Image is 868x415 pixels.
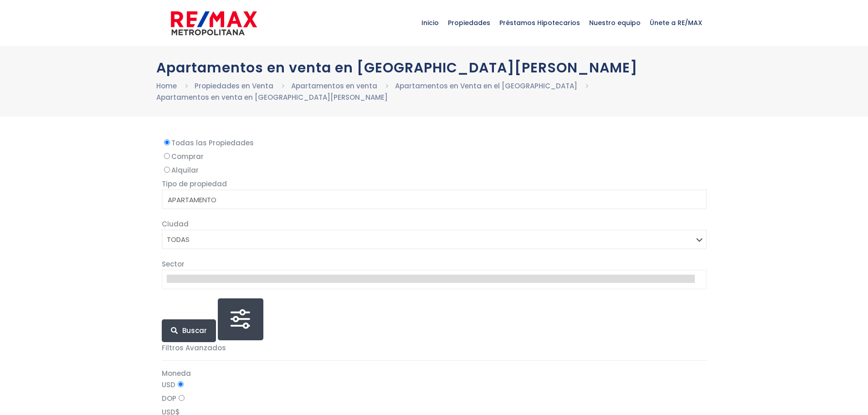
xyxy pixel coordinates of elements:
span: Tipo de propiedad [162,179,227,189]
option: APARTAMENTO [167,195,695,205]
span: Únete a RE/MAX [645,9,707,36]
span: Moneda [162,369,191,378]
input: Alquilar [164,167,170,173]
h1: Apartamentos en venta en [GEOGRAPHIC_DATA][PERSON_NAME] [156,60,712,76]
label: DOP [162,393,707,404]
a: Propiedades en Venta [195,81,273,91]
button: Buscar [162,319,216,342]
label: USD [162,379,707,390]
img: remax-metropolitana-logo [171,10,257,37]
input: Todas las Propiedades [164,139,170,145]
label: Todas las Propiedades [162,137,707,149]
span: Préstamos Hipotecarios [495,9,585,36]
a: Home [156,81,177,91]
label: Comprar [162,151,707,162]
a: Apartamentos en venta en [GEOGRAPHIC_DATA][PERSON_NAME] [156,92,388,102]
a: Apartamentos en venta [291,81,377,91]
input: DOP [179,395,185,401]
option: CASA [167,205,695,216]
a: Apartamentos en Venta en el [GEOGRAPHIC_DATA] [395,81,577,91]
span: Ciudad [162,219,189,229]
span: Sector [162,259,185,269]
span: Propiedades [443,9,495,36]
span: Inicio [417,9,443,36]
span: Nuestro equipo [585,9,645,36]
label: Alquilar [162,164,707,176]
input: USD [178,381,184,387]
p: Filtros Avanzados [162,342,707,354]
input: Comprar [164,153,170,159]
